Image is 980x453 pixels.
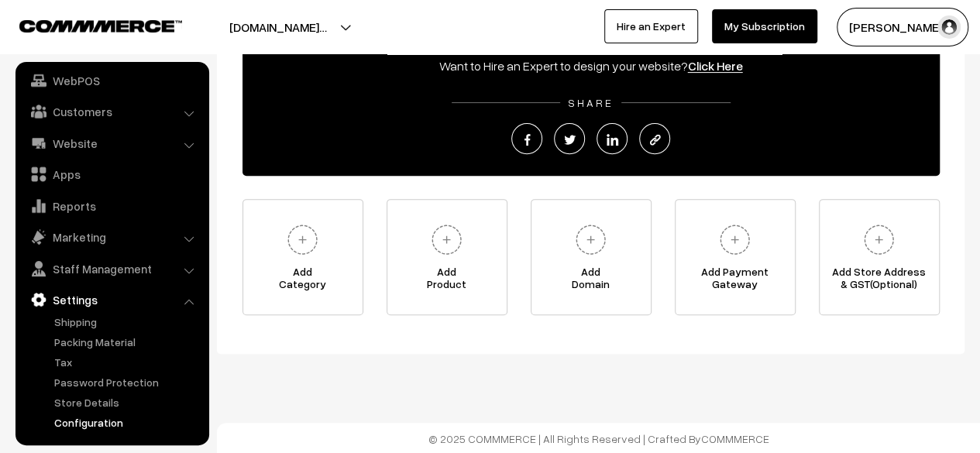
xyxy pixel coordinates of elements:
[19,129,204,157] a: Website
[242,199,363,315] a: AddCategory
[714,218,756,261] img: plus.svg
[19,67,204,94] a: WebPOS
[175,8,381,46] button: [DOMAIN_NAME]…
[820,266,939,297] span: Add Store Address & GST(Optional)
[531,266,651,297] span: Add Domain
[50,414,204,431] a: Configuration
[387,266,507,297] span: Add Product
[675,199,796,315] a: Add PaymentGateway
[50,334,204,350] a: Packing Material
[425,218,468,261] img: plus.svg
[701,432,769,445] a: COMMMERCE
[50,394,204,410] a: Store Details
[560,96,621,109] span: SHARE
[531,199,652,315] a: AddDomain
[19,192,204,220] a: Reports
[19,286,204,314] a: Settings
[837,8,968,46] button: [PERSON_NAME]
[569,218,612,261] img: plus.svg
[19,98,204,125] a: Customers
[243,266,363,297] span: Add Category
[242,57,940,75] div: Want to Hire an Expert to design your website?
[19,160,204,188] a: Apps
[281,218,324,261] img: plus.svg
[19,15,155,34] a: COMMMERCE
[19,223,204,251] a: Marketing
[387,199,507,315] a: AddProduct
[19,255,204,283] a: Staff Management
[712,9,817,43] a: My Subscription
[937,15,961,39] img: user
[50,314,204,330] a: Shipping
[50,354,204,370] a: Tax
[688,58,743,74] a: Click Here
[50,374,204,390] a: Password Protection
[19,20,182,32] img: COMMMERCE
[604,9,698,43] a: Hire an Expert
[676,266,795,297] span: Add Payment Gateway
[819,199,940,315] a: Add Store Address& GST(Optional)
[858,218,900,261] img: plus.svg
